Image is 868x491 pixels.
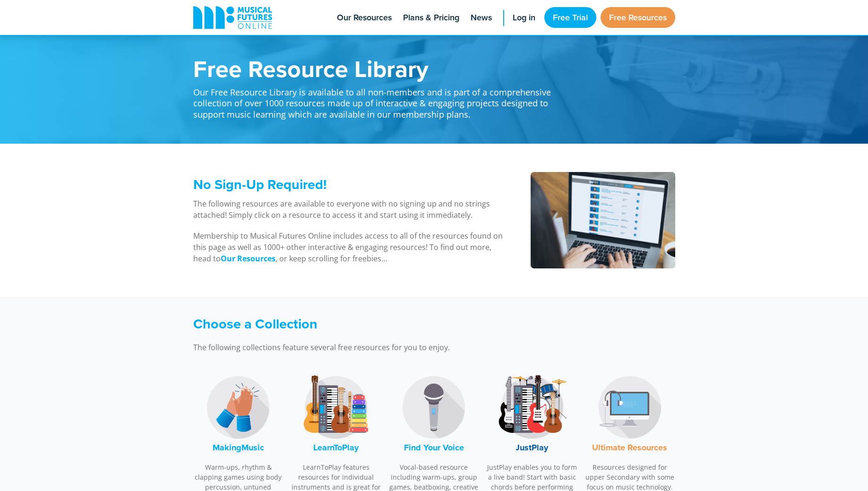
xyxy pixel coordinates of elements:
[221,253,275,264] strong: Our Resources
[193,57,562,80] h1: Free Resource Library
[193,198,507,221] p: The following resources are available to everyone with no signing up and no strings attached! Sim...
[203,372,274,443] img: MakingMusic Logo
[594,372,665,443] img: Music Technology Logo
[516,441,548,454] font: JustPlay
[193,174,327,194] span: No Sign-Up Required!
[471,11,492,24] span: News
[221,253,275,264] a: Our Resources
[193,230,507,264] p: Membership to Musical Futures Online includes access to all of the resources found on this page a...
[301,372,371,443] img: LearnToPlay Logo
[404,441,464,454] font: Find Your Voice
[592,441,667,454] font: Ultimate Resources
[193,80,562,120] p: Our Free Resource Library is available to all non-members and is part of a comprehensive collecti...
[193,316,562,332] h3: Choose a Collection
[513,11,535,24] span: Log in
[601,7,675,28] a: Free Resources
[403,11,459,24] span: Plans & Pricing
[213,441,264,454] font: MakingMusic
[337,11,392,24] span: Our Resources
[497,372,567,443] img: JustPlay Logo
[398,372,469,443] img: Find Your Voice Logo
[544,7,596,28] a: Free Trial
[313,441,359,454] font: LearnToPlay
[193,342,562,353] p: The following collections feature several free resources for you to enjoy.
